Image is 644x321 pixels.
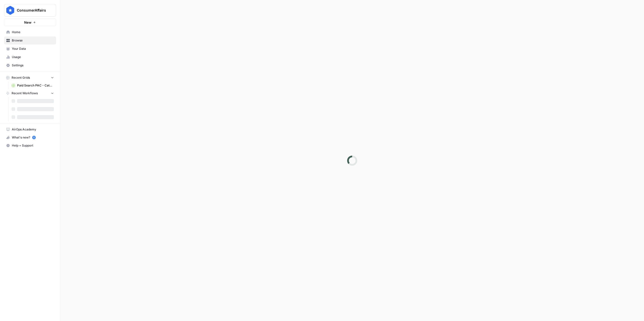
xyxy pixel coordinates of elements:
span: New [24,20,31,25]
img: ConsumerAffairs Logo [6,6,15,15]
a: AirOps Academy [4,125,56,133]
a: Paid Search PAC - Categories [9,81,56,89]
span: Home [12,30,54,34]
span: AirOps Academy [12,127,54,132]
button: New [4,19,56,26]
a: 5 [32,136,36,139]
span: ConsumerAffairs [17,8,47,13]
a: Browse [4,36,56,44]
span: Recent Workflows [12,91,38,96]
span: Your Data [12,47,54,51]
button: What's new? 5 [4,133,56,142]
div: What's new? [4,134,56,141]
a: Your Data [4,45,56,53]
span: Browse [12,38,54,43]
button: Recent Grids [4,74,56,81]
span: Help + Support [12,143,54,148]
span: Settings [12,63,54,68]
button: Recent Workflows [4,89,56,97]
a: Usage [4,53,56,61]
button: Workspace: ConsumerAffairs [4,4,56,17]
span: Usage [12,55,54,59]
span: Paid Search PAC - Categories [17,83,54,88]
span: Recent Grids [12,75,30,80]
text: 5 [33,136,34,139]
a: Settings [4,61,56,69]
a: Home [4,28,56,36]
button: Help + Support [4,142,56,150]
